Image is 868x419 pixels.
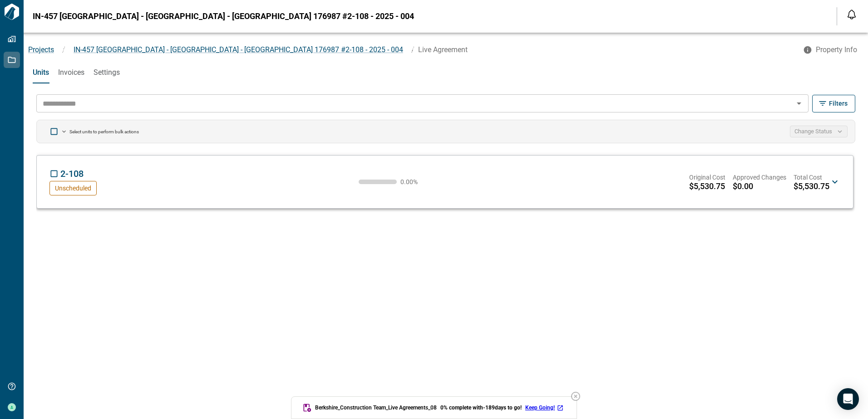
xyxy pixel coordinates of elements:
span: Berkshire_Construction Team_Live Agreements_08 [315,404,437,411]
span: Unscheduled [55,185,91,192]
span: Approved Changes [733,173,786,182]
span: $5,530.75 [794,182,829,191]
span: 0.00 % [400,179,428,185]
span: Total Cost [794,173,829,182]
p: Select units to perform bulk actions [69,129,139,135]
a: Projects [28,45,54,54]
span: Filters [829,99,848,108]
span: Settings [94,68,120,77]
button: Open [793,97,805,110]
span: IN-457 [GEOGRAPHIC_DATA] - [GEOGRAPHIC_DATA] - [GEOGRAPHIC_DATA] 176987 #2-108 - 2025 - 004 [33,12,414,21]
button: Open notification feed [844,7,859,22]
span: IN-457 [GEOGRAPHIC_DATA] - [GEOGRAPHIC_DATA] - [GEOGRAPHIC_DATA] 176987 #2-108 - 2025 - 004 [74,45,403,54]
div: 2-108Unscheduled0.00%Original Cost$5,530.75Approved Changes$0.00Total Cost$5,530.75 [46,163,844,201]
span: $5,530.75 [689,182,725,191]
span: Units [33,68,49,77]
span: Original Cost [689,173,725,182]
span: $0.00 [733,182,753,191]
span: 2-108 [60,168,84,179]
span: Live Agreement [418,45,468,54]
span: Invoices [58,68,84,77]
button: Filters [812,95,855,112]
nav: breadcrumb [24,44,798,55]
div: base tabs [24,62,868,83]
a: Keep Going! [525,404,566,411]
span: Property Info [816,45,857,54]
span: 0 % complete with -189 days to go! [440,404,522,411]
div: Open Intercom Messenger [837,388,859,410]
button: Property Info [798,42,864,58]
